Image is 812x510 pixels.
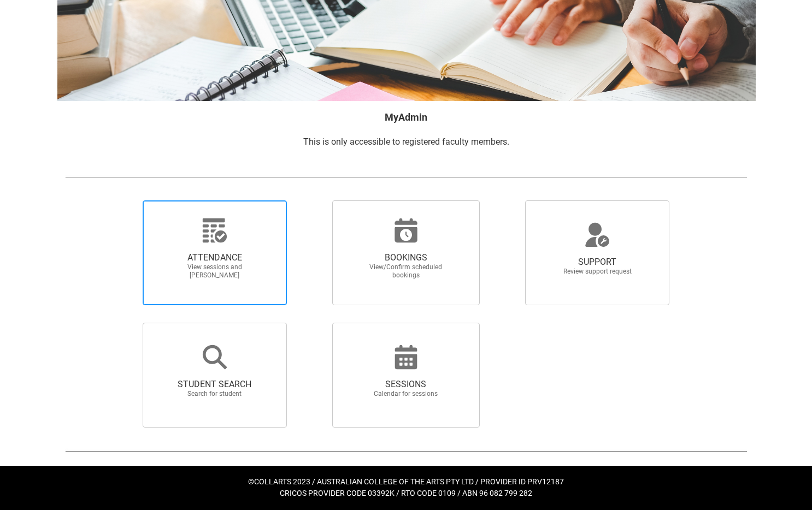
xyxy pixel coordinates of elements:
span: SESSIONS [358,379,454,390]
img: REDU_GREY_LINE [65,171,747,183]
span: SUPPORT [549,257,645,268]
span: This is only accessible to registered faculty members. [303,137,509,147]
span: Review support request [549,268,645,276]
span: ATTENDANCE [167,252,263,263]
h2: MyAdmin [65,110,747,124]
span: Search for student [167,390,263,398]
span: BOOKINGS [358,252,454,263]
span: View/Confirm scheduled bookings [358,263,454,280]
span: STUDENT SEARCH [167,379,263,390]
span: Calendar for sessions [358,390,454,398]
img: REDU_GREY_LINE [65,445,747,456]
span: View sessions and [PERSON_NAME] [167,263,263,280]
